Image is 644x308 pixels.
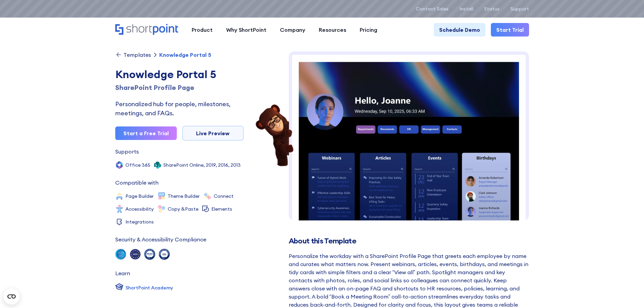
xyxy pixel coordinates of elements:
[610,276,644,308] iframe: Chat Widget
[115,149,139,154] div: Supports
[360,26,377,34] div: Pricing
[192,26,213,34] div: Product
[211,207,232,211] div: Elements
[163,163,241,167] div: SharePoint Online, 2019, 2016, 2013
[226,26,266,34] div: Why ShortPoint
[459,6,473,11] a: Install
[115,82,244,93] h1: SharePoint Profile Page
[312,23,353,37] a: Resources
[115,24,178,35] a: Home
[319,26,346,34] div: Resources
[168,194,200,198] div: Theme Builder
[353,23,384,37] a: Pricing
[115,249,126,260] img: soc 2
[219,23,273,37] a: Why ShortPoint
[125,219,154,224] div: Integrations
[125,207,154,211] div: Accessibility
[123,52,151,57] div: Templates
[115,51,151,58] a: Templates
[185,23,219,37] a: Product
[115,180,159,185] div: Compatible with
[280,26,305,34] div: Company
[168,207,198,211] div: Copy &Paste
[125,284,173,291] div: ShortPoint Academy
[3,288,20,305] button: Open CMP widget
[510,6,529,11] a: Support
[115,126,177,140] a: Start a Free Trial
[182,126,244,141] a: Live Preview
[125,194,154,198] div: Page Builder
[115,99,244,118] div: Personalized hub for people, milestones, meetings, and FAQs.
[434,23,485,37] a: Schedule Demo
[491,23,529,37] a: Start Trial
[115,283,173,293] a: ShortPoint Academy
[273,23,312,37] a: Company
[159,52,211,57] div: Knowledge Portal 5
[416,6,449,11] a: Contact Sales
[125,163,150,167] div: Office 365
[115,66,244,82] div: Knowledge Portal 5
[289,237,529,245] h2: About this Template
[214,194,234,198] div: Connect
[115,270,130,276] div: Learn
[115,237,206,242] div: Security & Accessibility Compliance
[484,6,500,11] a: Status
